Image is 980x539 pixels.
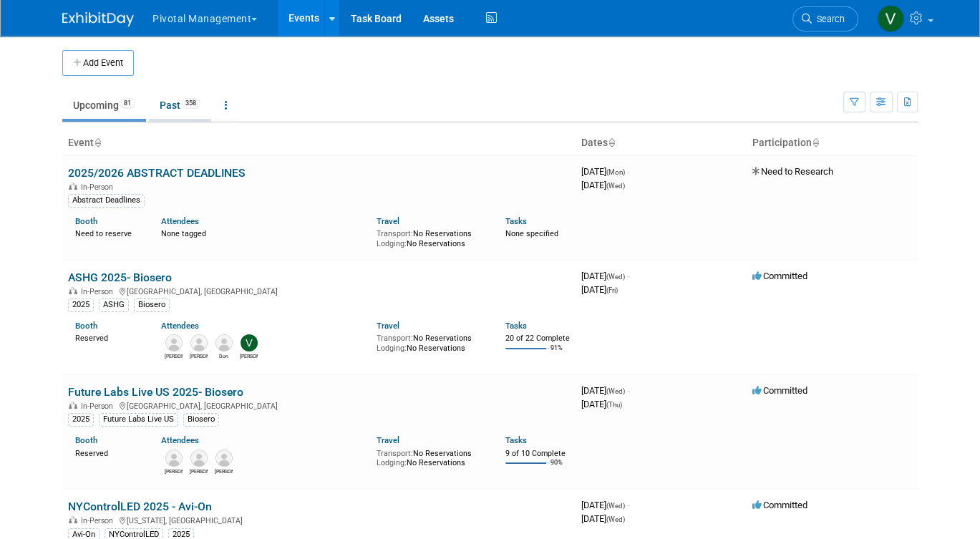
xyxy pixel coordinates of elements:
img: ExhibitDay [62,12,134,26]
div: Biosero [183,413,219,426]
span: Lodging: [377,344,407,353]
div: 2025 [68,298,94,311]
a: Attendees [161,216,199,226]
div: Valerie Weld [240,351,258,360]
a: Past358 [149,92,211,119]
span: (Wed) [606,273,625,281]
span: Lodging: [377,239,407,248]
span: 81 [120,98,135,109]
a: Future Labs Live US 2025- Biosero [68,385,243,399]
span: Committed [752,385,807,396]
a: Booth [75,321,97,331]
div: Noah Vanderhyde [215,467,233,475]
span: [DATE] [581,271,629,281]
div: Michael Langan [165,351,183,360]
div: ASHG [99,298,129,311]
img: In-Person Event [69,287,77,294]
span: [DATE] [581,166,629,177]
a: 2025/2026 ABSTRACT DEADLINES [68,166,246,180]
a: Upcoming81 [62,92,146,119]
div: Chirag Patel [190,467,208,475]
span: [DATE] [581,284,618,295]
img: In-Person Event [69,402,77,409]
div: Reserved [75,331,140,344]
span: Search [812,14,845,24]
th: Participation [747,131,918,155]
div: No Reservations No Reservations [377,226,484,248]
span: In-Person [81,516,117,525]
span: (Fri) [606,286,618,294]
div: [US_STATE], [GEOGRAPHIC_DATA] [68,514,570,525]
div: [GEOGRAPHIC_DATA], [GEOGRAPHIC_DATA] [68,285,570,296]
th: Dates [576,131,747,155]
img: Valerie Weld [877,5,904,32]
a: Sort by Participation Type [812,137,819,148]
th: Event [62,131,576,155]
span: [DATE] [581,180,625,190]
span: [DATE] [581,500,629,510]
img: Chirag Patel [190,450,208,467]
div: 9 of 10 Complete [505,449,570,459]
span: In-Person [81,402,117,411]
img: Joseph (Joe) Rodriguez [165,450,183,467]
div: [GEOGRAPHIC_DATA], [GEOGRAPHIC_DATA] [68,399,570,411]
div: No Reservations No Reservations [377,331,484,353]
span: [DATE] [581,399,622,409]
span: (Wed) [606,515,625,523]
div: None tagged [161,226,365,239]
a: Travel [377,321,399,331]
a: Tasks [505,435,527,445]
a: Attendees [161,321,199,331]
a: Booth [75,216,97,226]
span: Committed [752,500,807,510]
div: No Reservations No Reservations [377,446,484,468]
span: Transport: [377,334,413,343]
a: Sort by Start Date [608,137,615,148]
span: - [627,271,629,281]
span: Need to Research [752,166,833,177]
a: Travel [377,216,399,226]
span: (Wed) [606,387,625,395]
img: In-Person Event [69,183,77,190]
div: 2025 [68,413,94,426]
div: Reserved [75,446,140,459]
a: Travel [377,435,399,445]
div: Future Labs Live US [99,413,178,426]
a: NYControlLED 2025 - Avi-On [68,500,212,513]
span: (Mon) [606,168,625,176]
div: Abstract Deadlines [68,194,145,207]
span: (Wed) [606,182,625,190]
td: 90% [550,459,563,478]
div: Joseph (Joe) Rodriguez [165,467,183,475]
span: (Wed) [606,502,625,510]
span: In-Person [81,287,117,296]
a: Tasks [505,321,527,331]
td: 91% [550,344,563,364]
img: Michael Langan [165,334,183,351]
a: Booth [75,435,97,445]
span: 358 [181,98,200,109]
span: - [627,500,629,510]
div: Biosero [134,298,170,311]
div: Don Janezic [215,351,233,360]
span: [DATE] [581,385,629,396]
span: Transport: [377,229,413,238]
img: Noah Vanderhyde [215,450,233,467]
span: (Thu) [606,401,622,409]
div: Need to reserve [75,226,140,239]
span: Transport: [377,449,413,458]
a: Sort by Event Name [94,137,101,148]
span: Committed [752,271,807,281]
a: Attendees [161,435,199,445]
span: [DATE] [581,513,625,524]
span: None specified [505,229,558,238]
div: 20 of 22 Complete [505,334,570,344]
a: ASHG 2025- Biosero [68,271,172,284]
div: Michael Malanga [190,351,208,360]
img: Valerie Weld [241,334,258,351]
span: - [627,166,629,177]
span: In-Person [81,183,117,192]
img: Don Janezic [215,334,233,351]
a: Search [792,6,858,31]
img: In-Person Event [69,516,77,523]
